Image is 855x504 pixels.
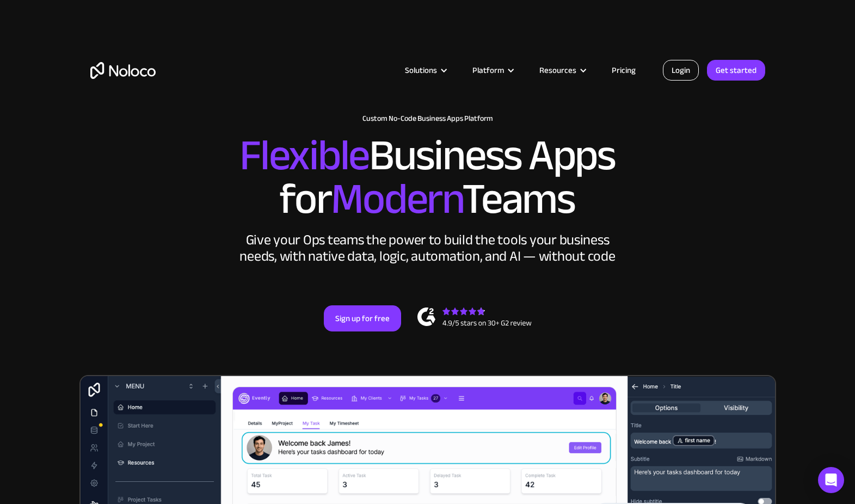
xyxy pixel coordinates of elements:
a: Get started [707,60,765,81]
a: home [90,62,156,79]
div: Solutions [391,63,459,77]
div: Platform [472,63,504,77]
div: Open Intercom Messenger [818,467,844,493]
span: Flexible [239,115,369,196]
span: Modern [331,158,462,239]
div: Resources [539,63,576,77]
div: Platform [459,63,526,77]
div: Resources [526,63,598,77]
a: Sign up for free [324,305,401,331]
h2: Business Apps for Teams [90,134,765,221]
div: Solutions [405,63,437,77]
div: Give your Ops teams the power to build the tools your business needs, with native data, logic, au... [237,232,618,265]
a: Pricing [598,63,649,77]
a: Login [663,60,699,81]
